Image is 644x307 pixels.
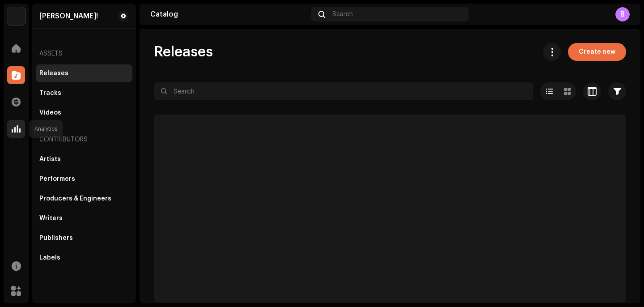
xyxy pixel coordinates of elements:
div: Artists [39,156,61,163]
div: Writers [39,215,63,222]
div: Videos [39,109,61,116]
div: Producers & Engineers [39,195,111,202]
span: Releases [154,43,213,61]
div: B [615,7,630,21]
div: Fank! [39,13,98,20]
re-a-nav-header: Contributors [36,129,132,150]
button: Create new [568,43,626,61]
re-a-nav-header: Assets [36,43,132,64]
div: Releases [39,70,68,77]
re-m-nav-item: Tracks [36,84,132,102]
div: Performers [39,175,75,183]
div: Labels [39,254,60,261]
re-m-nav-item: Writers [36,209,132,227]
input: Search [154,82,533,100]
re-m-nav-item: Publishers [36,229,132,247]
img: 4d355f5d-9311-46a2-b30d-525bdb8252bf [7,7,25,25]
div: Publishers [39,235,73,242]
div: Tracks [39,90,61,97]
re-m-nav-item: Labels [36,249,132,267]
span: Create new [579,43,615,61]
div: Catalog [150,11,308,18]
re-m-nav-item: Videos [36,104,132,122]
re-m-nav-item: Performers [36,170,132,188]
re-m-nav-item: Producers & Engineers [36,190,132,208]
re-m-nav-item: Artists [36,150,132,168]
span: Search [332,11,353,18]
re-m-nav-item: Releases [36,64,132,82]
